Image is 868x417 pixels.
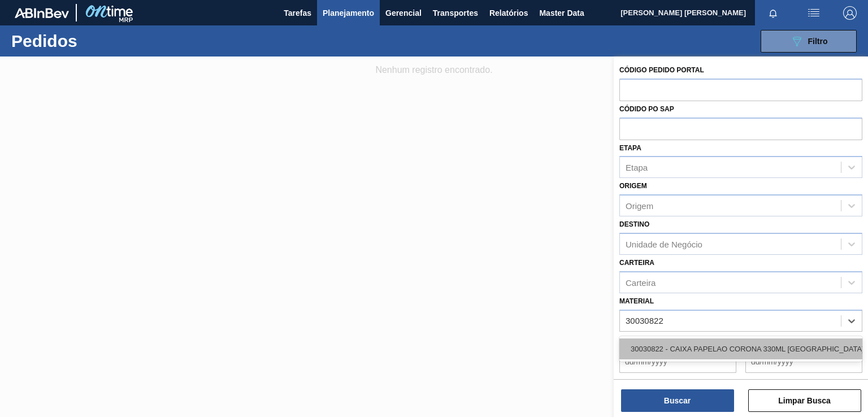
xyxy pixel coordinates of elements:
[619,338,862,359] div: 30030822 - CAIXA PAPELAO CORONA 330ML [GEOGRAPHIC_DATA]
[745,350,862,373] input: dd/mm/yyyy
[626,201,653,211] div: Origem
[619,297,654,305] label: Material
[755,5,791,21] button: Notificações
[761,30,857,53] button: Filtro
[284,6,311,20] span: Tarefas
[619,105,674,113] label: Códido PO SAP
[11,34,173,47] h1: Pedidos
[619,350,736,373] input: dd/mm/yyyy
[323,6,374,20] span: Planejamento
[489,6,528,20] span: Relatórios
[15,8,69,18] img: TNhmsLtSVTkK8tSr43FrP2fwEKptu5GPRR3wAAAABJRU5ErkJggg==
[808,37,828,46] span: Filtro
[807,6,821,20] img: userActions
[619,66,704,74] label: Código Pedido Portal
[433,6,478,20] span: Transportes
[619,376,736,392] label: Hora entrega de
[619,144,641,152] label: Etapa
[619,182,647,190] label: Origem
[626,239,702,249] div: Unidade de Negócio
[843,6,857,20] img: Logout
[619,220,649,228] label: Destino
[619,259,654,267] label: Carteira
[626,277,656,287] div: Carteira
[745,376,862,392] label: Hora entrega até
[385,6,422,20] span: Gerencial
[539,6,584,20] span: Master Data
[626,163,648,172] div: Etapa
